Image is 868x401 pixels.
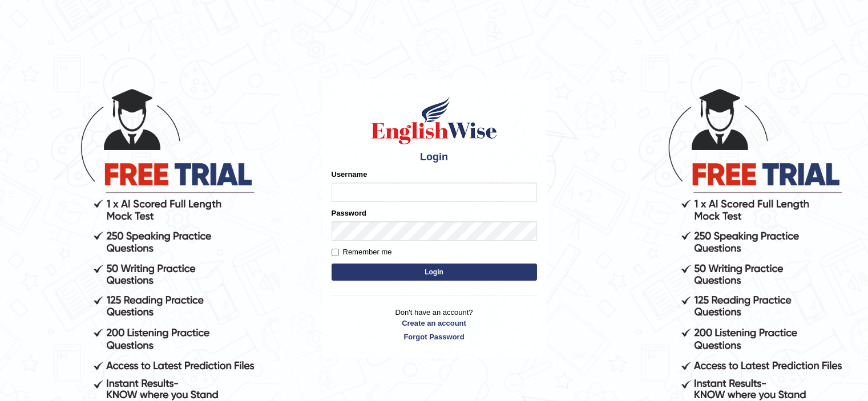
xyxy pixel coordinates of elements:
input: Remember me [332,249,339,256]
h4: Login [332,152,537,163]
button: Login [332,264,537,281]
p: Don't have an account? [332,307,537,342]
a: Create an account [332,318,537,329]
img: Logo of English Wise sign in for intelligent practice with AI [369,95,499,146]
a: Forgot Password [332,331,537,342]
label: Remember me [332,246,392,258]
label: Password [332,208,366,218]
label: Username [332,169,368,180]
